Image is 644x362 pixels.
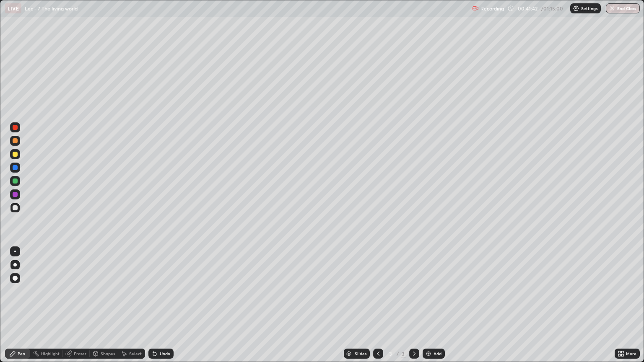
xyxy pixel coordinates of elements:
img: end-class-cross [609,5,615,12]
img: add-slide-button [425,350,432,357]
div: Undo [160,352,170,356]
p: LIVE [8,5,19,12]
div: More [626,352,636,356]
div: 3 [401,350,406,357]
div: Add [434,352,441,356]
div: Shapes [101,352,115,356]
p: Lec - 7 The living world [25,5,78,12]
div: Eraser [74,352,86,356]
div: Select [129,352,142,356]
img: recording.375f2c34.svg [472,5,479,12]
div: / [397,351,399,356]
div: 3 [387,351,395,356]
div: Pen [18,352,25,356]
div: Highlight [41,352,60,356]
img: class-settings-icons [573,5,579,12]
p: Settings [581,6,597,10]
div: Slides [355,352,366,356]
button: End Class [606,3,640,13]
p: Recording [480,5,504,12]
